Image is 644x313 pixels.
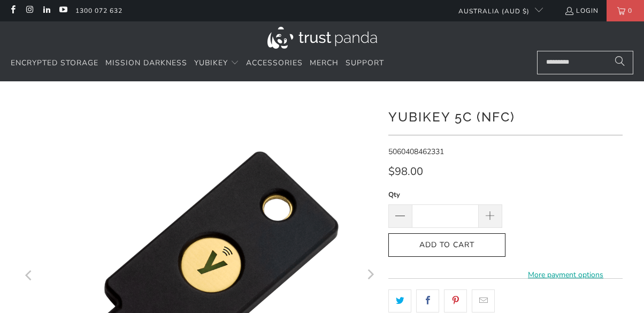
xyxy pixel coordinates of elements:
span: Encrypted Storage [11,58,98,68]
a: Trust Panda Australia on YouTube [58,6,67,15]
span: YubiKey [194,58,228,68]
a: Merch [310,51,339,76]
a: Mission Darkness [105,51,187,76]
summary: YubiKey [194,51,239,76]
a: Share this on Facebook [416,289,439,312]
a: Trust Panda Australia on Instagram [25,6,34,15]
span: Add to Cart [400,241,494,250]
span: Accessories [246,58,303,68]
a: Trust Panda Australia on LinkedIn [42,6,51,15]
a: Encrypted Storage [11,51,98,76]
label: Qty [388,189,502,201]
input: Search... [537,51,633,74]
span: Merch [310,58,339,68]
a: Share this on Pinterest [444,289,467,312]
a: 1300 072 632 [75,5,122,17]
a: Accessories [246,51,303,76]
span: $98.00 [388,164,423,179]
span: Support [346,58,384,68]
a: Login [564,5,599,17]
a: Support [346,51,384,76]
span: 5060408462331 [388,147,444,157]
img: Trust Panda Australia [267,27,377,49]
a: Share this on Twitter [388,289,411,312]
a: More payment options [509,269,623,281]
nav: Translation missing: en.navigation.header.main_nav [11,51,384,76]
button: Search [607,51,633,74]
span: Mission Darkness [105,58,187,68]
a: Trust Panda Australia on Facebook [8,6,17,15]
button: Add to Cart [388,233,505,257]
a: Email this to a friend [472,289,495,312]
h1: YubiKey 5C (NFC) [388,105,623,127]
